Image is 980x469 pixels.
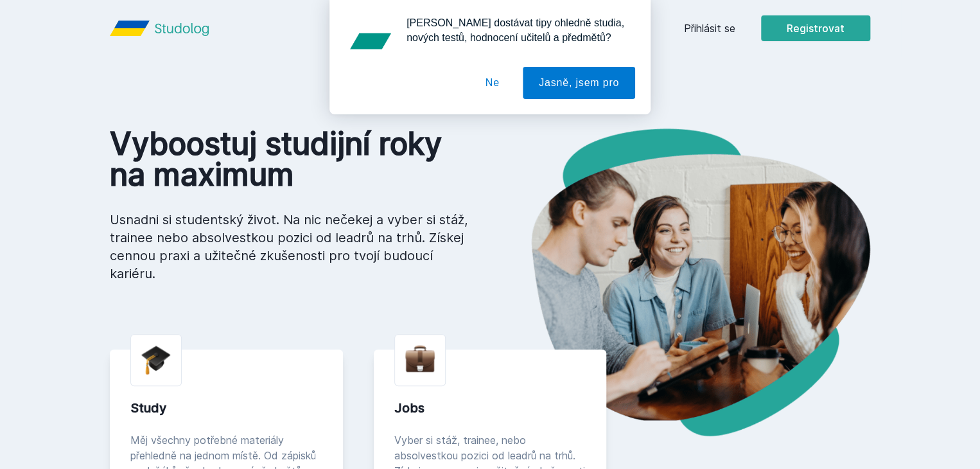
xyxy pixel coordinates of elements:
[396,15,635,45] div: [PERSON_NAME] dostávat tipy ohledně studia, nových testů, hodnocení učitelů a předmětů?
[345,15,396,67] img: notification icon
[141,345,171,375] img: graduation-cap.png
[110,211,469,283] p: Usnadni si studentský život. Na nic nečekej a vyber si stáž, trainee nebo absolvestkou pozici od ...
[130,399,322,417] div: Study
[523,67,635,99] button: Jasně, jsem pro
[490,128,870,436] img: hero.png
[469,67,516,99] button: Ne
[405,342,435,375] img: briefcase.png
[110,128,469,190] h1: Vyboostuj studijní roky na maximum
[394,399,586,417] div: Jobs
